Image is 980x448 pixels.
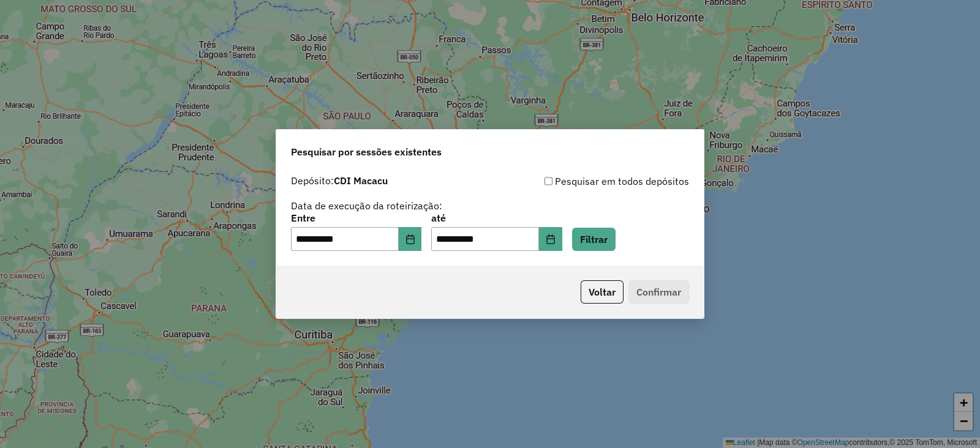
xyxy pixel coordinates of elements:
[291,173,388,188] label: Depósito:
[490,174,689,189] div: Pesquisar em todos depósitos
[572,228,616,251] button: Filtrar
[399,227,422,252] button: Choose Date
[291,211,421,225] label: Entre
[291,198,442,213] label: Data de execução da roteirização:
[539,227,562,252] button: Choose Date
[334,174,388,187] strong: CDI Macacu
[431,211,562,225] label: até
[581,280,624,304] button: Voltar
[291,144,442,159] span: Pesquisar por sessões existentes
